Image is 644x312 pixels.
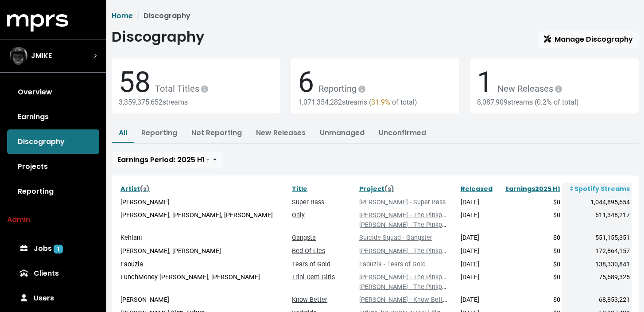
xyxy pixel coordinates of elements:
a: All [119,128,127,138]
a: Suicide Squad - Gangster [359,234,432,242]
td: 68,853,221 [562,293,632,307]
span: 31.9% [371,98,390,106]
td: [PERSON_NAME], [PERSON_NAME], [PERSON_NAME] [119,209,290,231]
a: [PERSON_NAME] - The Pinkprint LP [359,283,461,291]
div: $0 [500,260,560,269]
div: 8,087,909 streams ( of total) [477,98,632,106]
th: Spotify Streams [562,183,632,196]
td: LunchMoney [PERSON_NAME], [PERSON_NAME] [119,271,290,293]
span: 58 [119,66,151,99]
td: [DATE] [459,271,498,293]
td: [DATE] [459,231,498,245]
td: Faouzia [119,258,290,271]
td: Kehlani [119,231,290,245]
td: [PERSON_NAME] [119,196,290,209]
a: Clients [7,261,99,286]
span: 6 [298,66,314,99]
td: [PERSON_NAME] [119,293,290,307]
a: Project(s) [359,184,394,193]
a: Trini Dem Girls [292,273,335,281]
a: Super Bass [292,199,324,206]
span: Manage Discography [544,34,633,44]
a: New Releases [256,128,306,138]
span: Total Titles [151,83,210,94]
a: Earnings [7,105,99,129]
span: 0.2% [537,98,552,106]
div: $0 [500,295,560,305]
a: Users [7,286,99,311]
a: Only [292,211,305,219]
a: Bed Of Lies [292,247,325,255]
span: New Releases [493,83,564,94]
a: Jobs 1 [7,236,99,261]
td: [DATE] [459,258,498,271]
div: 1,071,354,282 streams ( of total) [298,98,453,106]
a: [PERSON_NAME] - Super Bass [359,199,446,206]
a: Not Reporting [191,128,242,138]
a: [PERSON_NAME] - The Pinkprint LP [359,247,461,255]
a: Artist(s) [120,184,150,193]
span: 1 [477,66,493,99]
a: Released [461,184,493,193]
span: JMIKE [31,51,52,61]
td: 172,864,157 [562,245,632,258]
a: Reporting [141,128,177,138]
a: mprs logo [7,17,68,27]
a: Home [112,11,133,21]
span: 1 [54,245,63,253]
td: [DATE] [459,293,498,307]
a: [PERSON_NAME] - The Pinkprint LP [359,221,461,229]
div: $0 [500,198,560,207]
a: [PERSON_NAME] - Know Better [359,296,449,304]
a: Unconfirmed [379,128,426,138]
td: 611,348,217 [562,209,632,231]
h1: Discography [112,28,204,45]
a: Reporting [7,179,99,204]
a: Overview [7,80,99,105]
a: Manage Discography [538,31,639,48]
td: [DATE] [459,245,498,258]
li: Discography [133,11,190,21]
img: The selected account / producer [10,47,27,65]
span: Reporting [314,83,367,94]
td: [DATE] [459,209,498,231]
nav: breadcrumb [112,11,639,21]
a: Know Better [292,296,327,304]
span: (s) [384,184,394,193]
button: Earnings Period: 2025 H1 † [112,152,222,168]
td: 1,044,895,654 [562,196,632,209]
a: [PERSON_NAME] - The Pinkprint (LP) [359,211,466,219]
a: Tears of Gold [292,261,330,268]
div: 3,359,375,652 streams [119,98,273,106]
small: † [206,156,209,164]
td: [DATE] [459,196,498,209]
div: $0 [500,273,560,282]
a: Title [292,184,307,193]
div: $0 [500,246,560,256]
a: Projects [7,154,99,179]
a: [PERSON_NAME] - The Pinkprint (LP) [359,273,466,281]
td: 75,689,325 [562,271,632,293]
div: $0 [500,211,560,220]
td: [PERSON_NAME], [PERSON_NAME] [119,245,290,258]
div: $0 [500,233,560,243]
a: Earnings2025 H1 [505,184,560,193]
span: (s) [140,184,150,193]
td: 138,330,841 [562,258,632,271]
a: Unmanaged [320,128,365,138]
td: 551,155,351 [562,231,632,245]
a: Gangsta [292,234,316,242]
span: Earnings Period: 2025 H1 [117,155,209,165]
a: Faouzia - Tears of Gold [359,261,426,268]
